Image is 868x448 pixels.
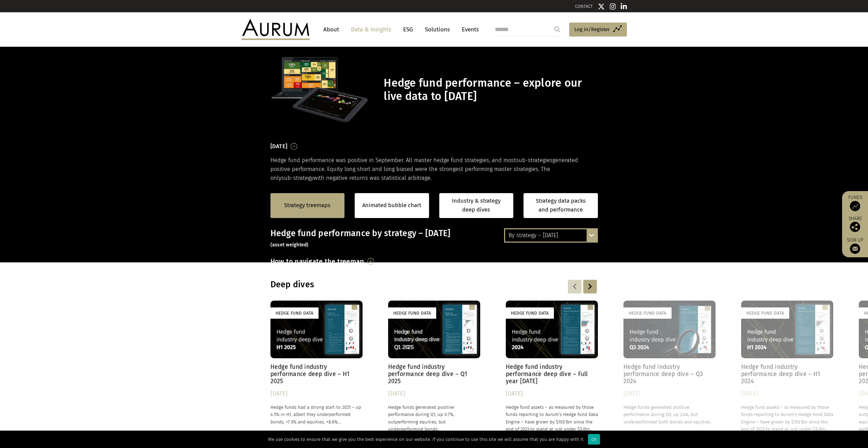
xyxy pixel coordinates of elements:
input: Submit [550,23,564,36]
span: Log in/Register [574,25,610,33]
h4: Hedge fund industry performance deep dive – Full year [DATE] [506,363,598,385]
div: Ok [588,434,600,445]
div: Hedge Fund Data [506,307,554,319]
p: Hedge fund performance was positive in September. All master hedge fund strategies, and most gene... [270,156,598,183]
p: Hedge fund assets – as measured by those funds reporting to Aurum’s Hedge Fund Data Engine – have... [506,404,598,433]
h4: Hedge fund industry performance deep dive – H1 2024 [741,363,833,385]
a: Strategy data packs and performance [524,193,598,218]
span: sub-strategies [516,157,553,163]
h4: Hedge fund industry performance deep dive – Q3 2024 [623,363,716,385]
div: Hedge Fund Data [623,307,672,319]
a: Strategy treemaps [284,201,330,210]
h1: Hedge fund performance – explore our live data to [DATE] [384,76,596,103]
div: By strategy – [DATE] [505,229,597,242]
p: Hedge funds had a strong start to 2025 – up 4.5% in H1, albeit they underperformed bonds, +7.3% a... [270,404,363,425]
small: (asset weighted) [270,242,309,248]
p: Hedge funds generated positive performance during Q3, up 2.4%, but underperformed both bonds and ... [623,404,716,425]
a: Animated bubble chart [362,201,421,210]
div: [DATE] [506,389,598,399]
h3: Deep dives [270,279,510,290]
h3: Hedge fund performance by strategy – [DATE] [270,228,598,249]
a: Data & Insights [348,23,395,36]
h3: How to navigate the treemap [270,256,364,267]
a: Hedge Fund Data Hedge fund industry performance deep dive – H1 2025 [DATE] Hedge funds had a stro... [270,301,363,433]
a: Solutions [422,23,453,36]
a: Events [458,23,479,36]
div: [DATE] [270,389,363,399]
div: Hedge Fund Data [388,307,436,319]
a: Log in/Register [569,23,627,37]
p: Hedge fund assets – as measured by those funds reporting to Aurum’s Hedge Fund Data Engine – have... [741,404,833,433]
img: Linkedin icon [621,3,627,10]
a: About [320,23,342,36]
div: Hedge Fund Data [741,307,789,319]
p: Hedge funds generated positive performance during Q1, up 0.7%, outperforming equities, but underp... [388,404,480,433]
div: [DATE] [623,389,716,399]
div: Hedge Fund Data [270,307,319,319]
div: [DATE] [741,389,833,399]
a: Industry & strategy deep dives [439,193,514,218]
div: Share [845,216,865,232]
img: Access Funds [850,201,860,211]
a: CONTACT [575,4,593,9]
img: Aurum [241,19,310,40]
h4: Hedge fund industry performance deep dive – H1 2025 [270,363,363,385]
div: [DATE] [388,389,480,399]
a: Funds [845,194,865,211]
span: sub-strategy [281,175,313,181]
h4: Hedge fund industry performance deep dive – Q1 2025 [388,363,480,385]
a: Hedge Fund Data Hedge fund industry performance deep dive – Q1 2025 [DATE] Hedge funds generated ... [388,301,480,433]
h3: [DATE] [270,141,288,151]
a: ESG [400,23,416,36]
img: Instagram icon [610,3,616,10]
a: Sign up [845,237,865,254]
img: Twitter icon [598,3,605,10]
a: Hedge Fund Data Hedge fund industry performance deep dive – Full year [DATE] [DATE] Hedge fund as... [506,301,598,433]
img: Sign up to our newsletter [850,244,860,254]
img: Share this post [850,222,860,232]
